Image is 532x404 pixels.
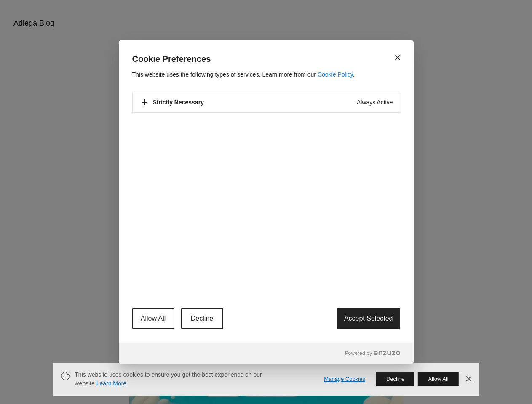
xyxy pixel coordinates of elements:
[132,308,174,329] button: Allow All
[318,71,353,78] a: Cookie Policy
[132,54,387,64] p: Cookie Preferences
[393,54,402,62] button: Close
[153,99,204,106] p: Strictly Necessary
[132,71,400,78] p: This website uses the following types of services. Learn more from our
[345,349,400,357] a: Powered by Enzuzo
[337,308,400,329] button: Accept Selected
[133,92,400,112] div: Toggle Accordion
[357,99,393,106] div: Always Active
[316,71,355,78] span: .
[181,308,223,329] button: Decline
